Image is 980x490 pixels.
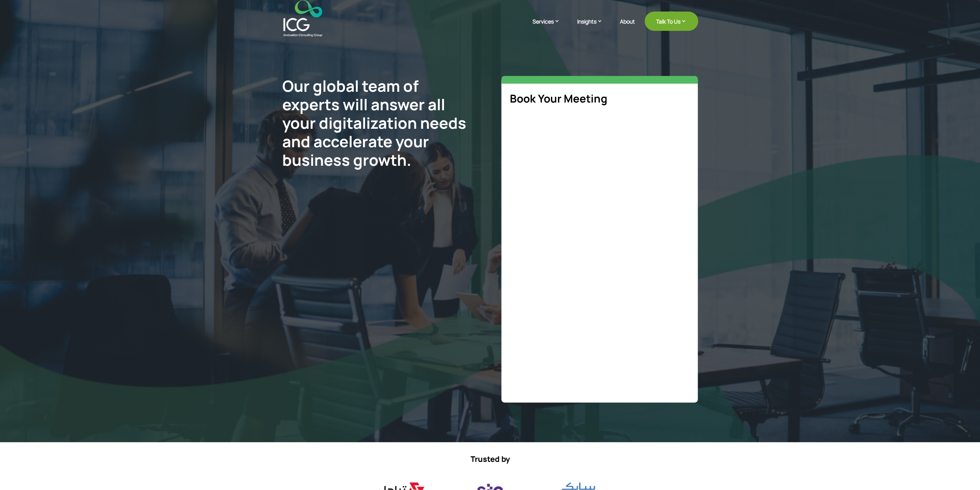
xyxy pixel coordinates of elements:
h5: Book Your Meeting [510,92,689,109]
a: Insights [577,17,610,37]
a: Services [533,17,568,37]
a: About [620,19,635,37]
p: Trusted by [282,455,698,464]
iframe: Form 0 [510,120,689,394]
a: Talk To Us [645,12,698,31]
span: Our global team of experts will answer all your digitalization needs and accelerate your business... [282,75,466,170]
